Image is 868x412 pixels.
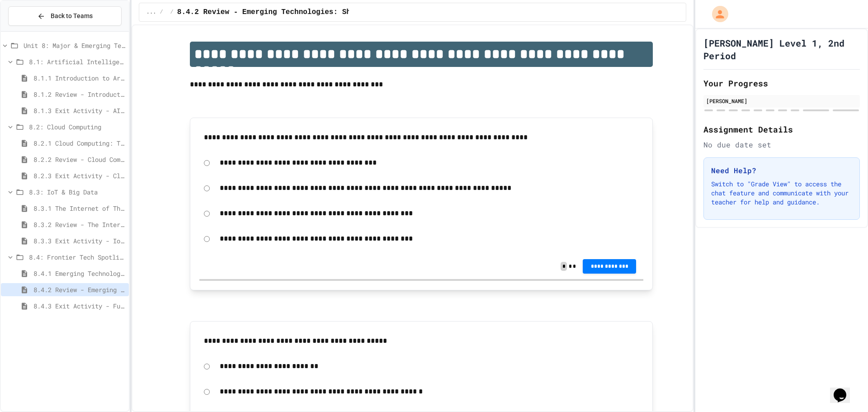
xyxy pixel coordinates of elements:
[33,269,125,278] span: 8.4.1 Emerging Technologies: Shaping Our Digital Future
[33,220,125,229] span: 8.3.2 Review - The Internet of Things and Big Data
[33,204,125,213] span: 8.3.1 The Internet of Things and Big Data: Our Connected Digital World
[29,122,125,132] span: 8.2: Cloud Computing
[33,236,125,246] span: 8.3.3 Exit Activity - IoT Data Detective Challenge
[33,155,125,164] span: 8.2.2 Review - Cloud Computing
[703,4,731,24] div: My Account
[177,7,455,18] span: 8.4.2 Review - Emerging Technologies: Shaping Our Digital Future
[170,9,174,16] span: /
[24,41,125,50] span: Unit 8: Major & Emerging Technologies
[706,97,857,105] div: [PERSON_NAME]
[703,77,860,90] h2: Your Progress
[33,106,125,115] span: 8.1.3 Exit Activity - AI Detective
[8,6,122,26] button: Back to Teams
[29,57,125,66] span: 8.1: Artificial Intelligence Basics
[33,138,125,148] span: 8.2.1 Cloud Computing: Transforming the Digital World
[33,301,125,311] span: 8.4.3 Exit Activity - Future Tech Challenge
[160,9,163,16] span: /
[51,11,93,21] span: Back to Teams
[711,165,852,176] h3: Need Help?
[33,285,125,294] span: 8.4.2 Review - Emerging Technologies: Shaping Our Digital Future
[703,139,860,150] div: No due date set
[33,73,125,83] span: 8.1.1 Introduction to Artificial Intelligence
[33,171,125,180] span: 8.2.3 Exit Activity - Cloud Service Detective
[29,187,125,197] span: 8.3: IoT & Big Data
[703,37,860,62] h1: [PERSON_NAME] Level 1, 2nd Period
[33,90,125,99] span: 8.1.2 Review - Introduction to Artificial Intelligence
[29,252,125,262] span: 8.4: Frontier Tech Spotlight
[146,9,156,16] span: ...
[830,376,859,403] iframe: chat widget
[703,123,860,136] h2: Assignment Details
[711,180,852,207] p: Switch to "Grade View" to access the chat feature and communicate with your teacher for help and ...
